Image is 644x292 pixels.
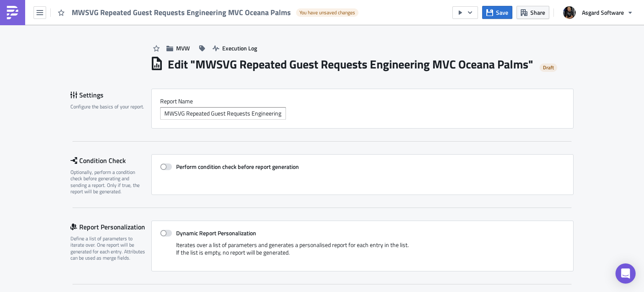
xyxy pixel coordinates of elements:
div: Report Personalization [70,221,151,233]
span: Save [496,8,508,17]
div: Optionally, perform a condition check before generating and sending a report. Only if true, the r... [70,169,146,195]
span: Execution Log [222,44,257,53]
button: Asgard Software [558,3,638,22]
button: Save [482,6,512,19]
td: Powered by Asgard Analytics [77,4,327,16]
button: Execution Log [208,42,261,55]
p: Let us know if you have any questions or concerns regarding the data or the distribution list. [167,74,327,87]
p: Please find the Repeated Guest Requests PDF for your site attached to this email. The dashboard c... [167,48,327,68]
span: MVW [176,44,190,53]
img: PushMetrics [6,6,19,19]
span: MWSVG Repeated Guest Requests Engineering MVC Oceana Palms [72,8,292,17]
p: Good Morning, [167,35,327,42]
button: Share [517,6,549,19]
div: Configure the basics of your report. [70,103,146,110]
img: Avatar [562,5,576,20]
div: Condition Check [70,154,151,167]
span: Asgard Software [582,8,624,17]
span: Share [530,8,545,17]
div: Define a list of parameters to iterate over. One report will be generated for each entry. Attribu... [70,235,146,261]
div: Iterates over a list of parameters and generates a personalised report for each entry in the list... [160,241,565,263]
label: Report Nam﻿e [160,97,565,105]
div: Settings [70,89,151,101]
div: Open Intercom Messenger [615,263,636,284]
button: MVW [162,42,194,55]
img: Asgard Analytics [78,29,149,54]
span: Draft [543,64,554,71]
strong: Dynamic Report Personalization [176,229,256,237]
strong: Perform condition check before report generation [176,162,299,171]
h1: Edit " MWSVG Repeated Guest Requests Engineering MVC Oceana Palms " [168,57,533,72]
body: Rich Text Area. Press ALT-0 for help. [3,3,400,148]
span: You have unsaved changes [299,9,355,16]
